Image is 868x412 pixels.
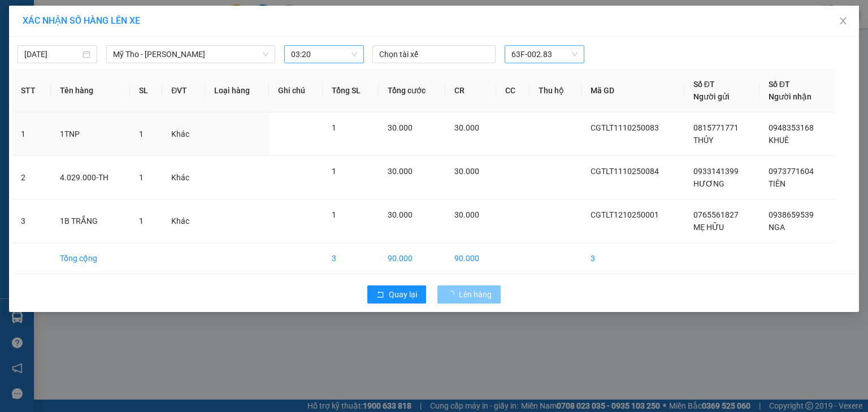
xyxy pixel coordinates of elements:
[388,167,413,176] span: 30.000
[262,51,269,58] span: down
[693,167,739,176] span: 0933141399
[769,92,811,101] span: Người nhận
[139,216,144,225] span: 1
[23,15,140,26] span: XÁC NHẬN SỐ HÀNG LÊN XE
[454,210,479,219] span: 30.000
[591,167,659,176] span: CGTLT1110250084
[323,69,379,112] th: Tổng SL
[693,136,713,145] span: THỦY
[388,123,413,132] span: 30.000
[445,69,496,112] th: CR
[12,69,51,112] th: STT
[693,92,730,101] span: Người gửi
[376,290,384,300] span: rollback
[51,243,130,274] td: Tổng cộng
[162,156,205,200] td: Khác
[769,136,789,145] span: KHUÊ
[367,285,426,303] button: rollbackQuay lại
[379,243,445,274] td: 90.000
[162,112,205,156] td: Khác
[205,69,269,112] th: Loại hàng
[511,46,577,63] span: 63F-002.83
[459,288,492,301] span: Lên hàng
[162,200,205,243] td: Khác
[693,123,739,132] span: 0815771771
[323,243,379,274] td: 3
[388,210,413,219] span: 30.000
[591,210,659,219] span: CGTLT1210250001
[51,156,130,200] td: 4.029.000-TH
[693,179,724,188] span: HƯƠNG
[530,69,581,112] th: Thu hộ
[113,46,268,63] span: Mỹ Tho - Hồ Chí Minh
[769,123,814,132] span: 0948353168
[445,243,496,274] td: 90.000
[591,123,659,132] span: CGTLT1110250083
[139,129,144,138] span: 1
[769,179,785,188] span: TIÊN
[827,6,859,37] button: Close
[839,16,848,25] span: close
[769,210,814,219] span: 0938659539
[454,123,479,132] span: 30.000
[269,69,323,112] th: Ghi chú
[769,223,785,232] span: NGA
[332,167,336,176] span: 1
[769,80,790,89] span: Số ĐT
[130,69,162,112] th: SL
[389,288,417,301] span: Quay lại
[693,210,739,219] span: 0765561827
[332,123,336,132] span: 1
[496,69,530,112] th: CC
[51,200,130,243] td: 1B TRẮNG
[139,173,144,182] span: 1
[437,285,501,303] button: Lên hàng
[51,69,130,112] th: Tên hàng
[446,290,459,298] span: loading
[12,156,51,200] td: 2
[769,167,814,176] span: 0973771604
[162,69,205,112] th: ĐVT
[693,223,724,232] span: MẸ HỮU
[693,80,715,89] span: Số ĐT
[291,46,357,63] span: 03:20
[51,112,130,156] td: 1TNP
[12,112,51,156] td: 1
[332,210,336,219] span: 1
[581,69,684,112] th: Mã GD
[24,48,80,60] input: 12/10/2025
[379,69,445,112] th: Tổng cước
[12,200,51,243] td: 3
[454,167,479,176] span: 30.000
[581,243,684,274] td: 3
